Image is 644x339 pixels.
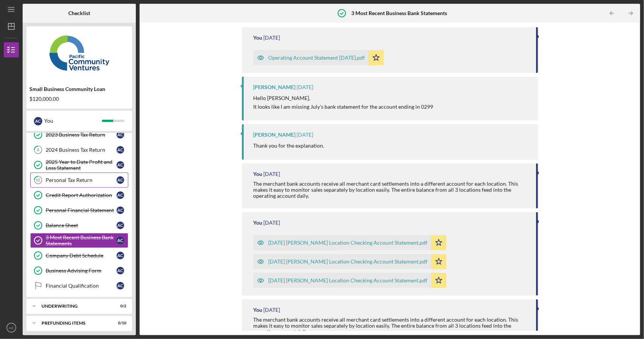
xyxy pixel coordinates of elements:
div: You [253,35,262,41]
time: 2025-09-23 19:22 [297,84,313,90]
b: Checklist [68,10,90,16]
div: Personal Tax Return [46,177,117,183]
p: It looks like I am missing July's bank statement for the account ending in 0299 [253,103,433,111]
a: Credit Report AuthorizationAC [30,188,128,203]
b: 3 Most Recent Business Bank Statements [351,10,447,16]
a: Balance SheetAC [30,218,128,233]
a: 2023 Business Tax ReturnAC [30,127,128,142]
div: A C [117,161,124,169]
div: Prefunding Items [41,321,108,325]
time: 2025-09-23 03:14 [263,171,280,177]
a: Financial QualificationAC [30,278,128,293]
a: 3 Most Recent Business Bank StatementsAC [30,233,128,248]
div: A C [117,237,124,244]
div: 0 / 10 [113,321,126,325]
img: Product logo [26,30,132,76]
div: A C [34,117,42,125]
a: Business Advising FormAC [30,263,128,278]
time: 2025-09-23 20:11 [263,35,280,41]
button: [DATE] [PERSON_NAME] Location Checking Account Statement.pdf [253,273,446,288]
time: 2025-09-23 03:12 [263,307,280,313]
div: 0 / 2 [113,304,126,308]
div: You [44,114,102,127]
a: Company Debt ScheduleAC [30,248,128,263]
div: Business Advising Form [46,268,117,274]
a: 10Personal Tax ReturnAC [30,173,128,188]
div: Personal Financial Statement [46,207,117,213]
div: Credit Report Authorization [46,192,117,198]
div: 2024 Business Tax Return [46,147,117,153]
tspan: 8 [37,148,39,153]
div: 3 Most Recent Business Bank Statements [46,234,117,247]
div: [DATE] [PERSON_NAME] Location Checking Account Statement.pdf [268,277,427,284]
div: 2023 Business Tax Return [46,132,117,138]
text: AC [9,326,14,330]
div: 2025 Year to Date Profit and Loss Statement [46,159,117,171]
div: A C [117,252,124,259]
div: You [253,220,262,226]
div: You [253,307,262,313]
div: Underwriting [41,304,108,308]
div: [DATE] [PERSON_NAME] Location Checking Account Statement.pdf [268,259,427,265]
div: [DATE] [PERSON_NAME] Location Checking Account Statement.pdf [268,240,427,246]
div: $120,000.00 [29,96,129,102]
div: A C [117,191,124,199]
div: A C [117,176,124,184]
div: Financial Qualification [46,283,117,289]
div: Company Debt Schedule [46,253,117,259]
div: A C [117,206,124,214]
div: You [253,171,262,177]
div: [PERSON_NAME] [253,132,295,138]
div: A C [117,282,124,290]
div: Operating Account Statement [DATE].pdf [268,55,365,61]
div: A C [117,146,124,154]
time: 2025-09-23 03:13 [263,220,280,226]
div: Small Business Community Loan [29,86,129,92]
button: [DATE] [PERSON_NAME] Location Checking Account Statement.pdf [253,254,446,269]
a: 82024 Business Tax ReturnAC [30,142,128,157]
p: Thank you for the explanation. [253,142,324,150]
a: Personal Financial StatementAC [30,203,128,218]
div: A C [117,267,124,274]
button: AC [4,320,19,335]
a: 2025 Year to Date Profit and Loss StatementAC [30,157,128,173]
tspan: 10 [36,178,41,183]
div: A C [117,131,124,139]
div: The merchant bank accounts receive all merchant card settlements into a different account for eac... [253,181,528,199]
div: [PERSON_NAME] [253,84,295,90]
div: Balance Sheet [46,222,117,228]
button: [DATE] [PERSON_NAME] Location Checking Account Statement.pdf [253,235,446,250]
button: Operating Account Statement [DATE].pdf [253,50,384,65]
p: Hello [PERSON_NAME], [253,94,433,102]
div: The merchant bank accounts receive all merchant card settlements into a different account for eac... [253,317,528,335]
time: 2025-09-23 19:09 [297,132,313,138]
div: A C [117,222,124,229]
